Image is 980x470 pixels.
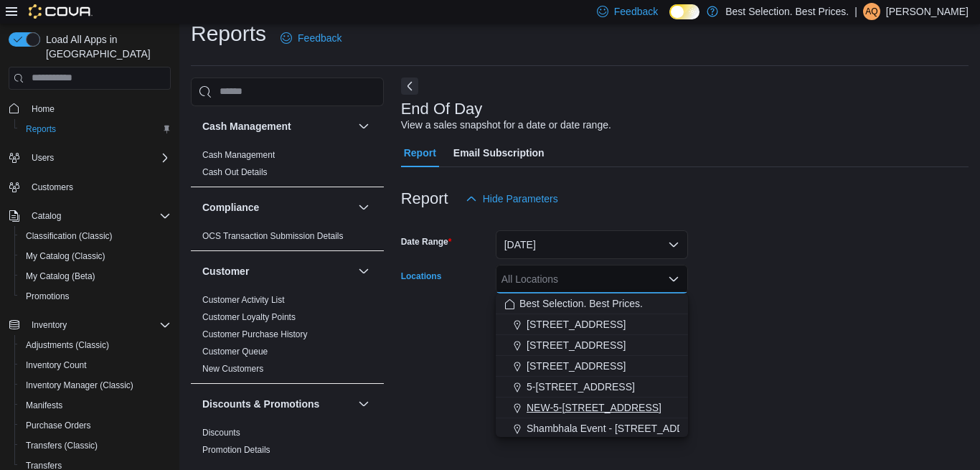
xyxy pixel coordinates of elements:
button: [STREET_ADDRESS] [496,335,688,356]
span: Report [404,138,436,167]
span: Home [32,103,55,115]
div: Choose from the following options [496,293,688,460]
span: Reports [26,123,56,135]
span: Cash Management [202,149,275,161]
a: Customer Purchase History [202,329,308,339]
button: Classification (Classic) [14,226,176,246]
span: Customer Queue [202,346,268,357]
h3: Customer [202,264,249,278]
h3: Report [401,190,448,207]
span: Inventory [26,316,171,334]
span: Customers [32,182,73,193]
span: Transfers (Classic) [26,440,98,451]
button: Compliance [355,199,372,216]
h3: Discounts & Promotions [202,397,319,411]
div: Compliance [191,227,384,250]
a: Inventory Count [20,357,93,374]
span: Promotion Details [202,444,270,456]
span: Hide Parameters [483,192,558,206]
h3: End Of Day [401,100,483,118]
span: Feedback [614,4,658,19]
span: OCS Transaction Submission Details [202,230,344,242]
span: Email Subscription [453,138,545,167]
div: Amilya Quakenbush [863,3,880,20]
span: Shambhala Event - [STREET_ADDRESS] [527,421,714,436]
span: Discounts [202,427,240,438]
span: 5-[STREET_ADDRESS] [527,380,635,394]
a: Customer Activity List [202,295,285,305]
h1: Reports [191,19,266,48]
a: Discounts [202,428,240,438]
div: View a sales snapshot for a date or date range. [401,118,611,133]
span: Classification (Classic) [20,227,171,245]
span: Adjustments (Classic) [26,339,109,351]
button: Customer [202,264,352,278]
span: New Customers [202,363,263,375]
label: Locations [401,271,442,282]
span: My Catalog (Beta) [20,268,171,285]
input: Dark Mode [669,4,699,19]
button: Transfers (Classic) [14,436,176,456]
span: My Catalog (Classic) [26,250,105,262]
span: Inventory Manager (Classic) [26,380,133,391]
a: New Customers [202,364,263,374]
button: Customer [355,263,372,280]
button: Customers [3,177,176,197]
span: NEW-5-[STREET_ADDRESS] [527,400,661,415]
label: Date Range [401,236,452,248]
p: | [854,3,857,20]
button: 5-[STREET_ADDRESS] [496,377,688,398]
a: Classification (Classic) [20,227,118,245]
a: Customer Queue [202,347,268,357]
a: Feedback [275,24,347,52]
span: Inventory Count [20,357,171,374]
h3: Compliance [202,200,259,215]
button: NEW-5-[STREET_ADDRESS] [496,398,688,418]
a: Adjustments (Classic) [20,337,115,354]
img: Cova [29,4,93,19]
button: Compliance [202,200,352,215]
span: Purchase Orders [26,420,91,431]
button: Home [3,98,176,119]
button: [DATE] [496,230,688,259]
a: Cash Management [202,150,275,160]
button: Reports [14,119,176,139]
button: Hide Parameters [460,184,564,213]
button: Catalog [3,206,176,226]
button: Discounts & Promotions [355,395,372,413]
span: [STREET_ADDRESS] [527,338,626,352]
span: AQ [865,3,877,20]
a: Purchase Orders [20,417,97,434]
span: Manifests [20,397,171,414]
button: Inventory Count [14,355,176,375]
div: Customer [191,291,384,383]
span: Cash Out Details [202,166,268,178]
a: My Catalog (Beta) [20,268,101,285]
button: [STREET_ADDRESS] [496,356,688,377]
span: Inventory Manager (Classic) [20,377,171,394]
button: My Catalog (Beta) [14,266,176,286]
span: Customers [26,178,171,196]
span: Inventory Count [26,359,87,371]
button: Inventory [3,315,176,335]
a: Customer Loyalty Points [202,312,296,322]
span: Customer Loyalty Points [202,311,296,323]
button: Next [401,77,418,95]
button: Users [3,148,176,168]
a: Transfers (Classic) [20,437,103,454]
span: Promotions [20,288,171,305]
a: Home [26,100,60,118]
span: Classification (Classic) [26,230,113,242]
span: My Catalog (Beta) [26,271,95,282]
span: Feedback [298,31,341,45]
span: Users [26,149,171,166]
span: Reports [20,121,171,138]
span: Customer Purchase History [202,329,308,340]
span: My Catalog (Classic) [20,248,171,265]
a: OCS Transaction Submission Details [202,231,344,241]
span: Inventory [32,319,67,331]
span: Catalog [32,210,61,222]
a: Manifests [20,397,68,414]
a: Reports [20,121,62,138]
span: [STREET_ADDRESS] [527,359,626,373]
